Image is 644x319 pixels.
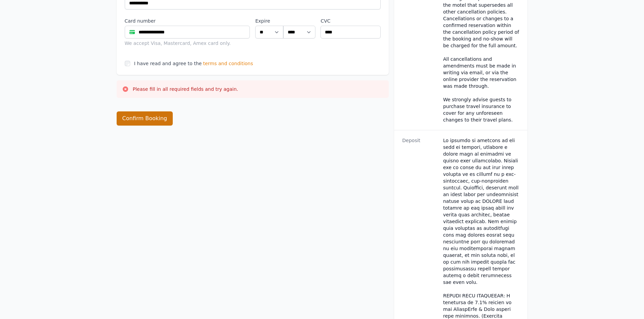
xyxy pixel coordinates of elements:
label: CVC [320,18,380,24]
label: I have read and agree to the [134,61,202,66]
label: Card number [125,18,250,24]
div: We accept Visa, Mastercard, Amex card only. [125,40,250,47]
p: Please fill in all required fields and try again. [133,86,238,92]
label: Expire [255,18,283,24]
button: Confirm Booking [117,111,173,126]
label: . [283,18,315,24]
span: terms and conditions [203,60,253,67]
